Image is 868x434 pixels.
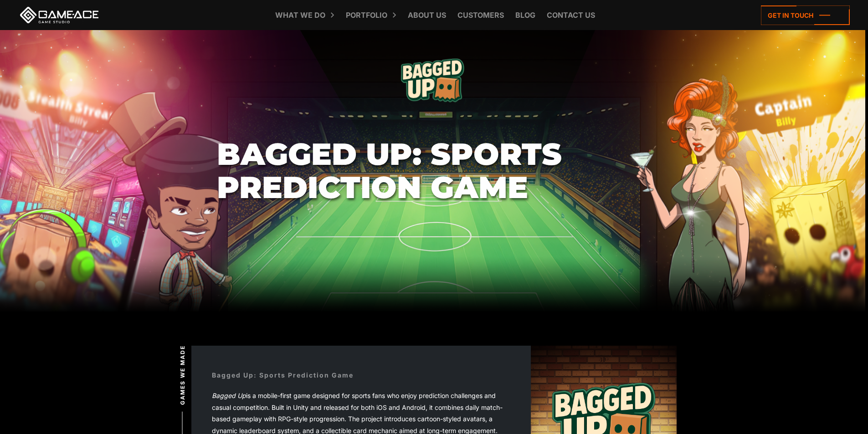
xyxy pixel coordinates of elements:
[217,137,651,204] h1: Bagged Up: Sports Prediction Game
[179,345,187,404] span: Games we made
[212,370,354,380] div: Bagged Up: Sports Prediction Game
[761,5,850,25] a: Get in touch
[212,392,246,399] em: Bagged Up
